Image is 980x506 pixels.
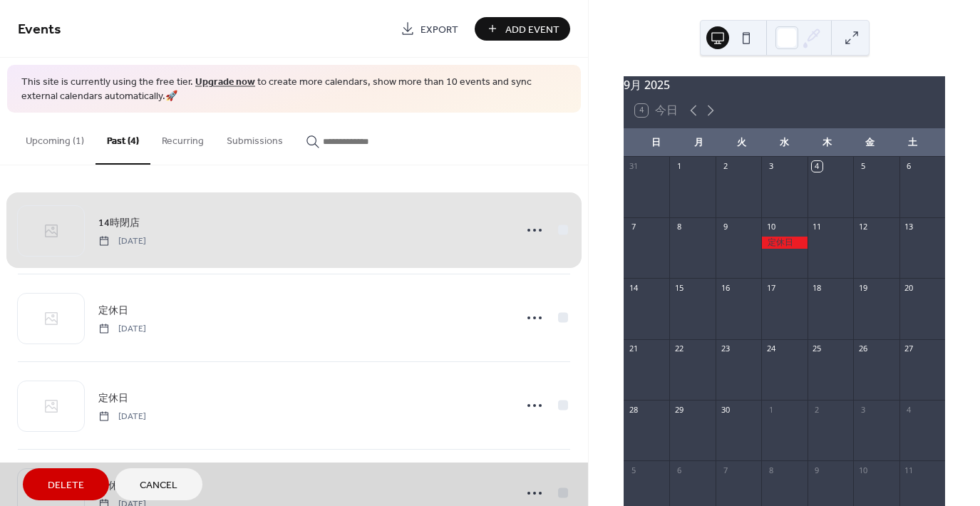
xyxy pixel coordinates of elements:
[904,222,914,232] div: 13
[23,468,109,500] button: Delete
[763,128,806,157] div: 水
[21,76,567,103] span: This site is currently using the free tier. to create more calendars, show more than 10 events an...
[475,17,570,41] button: Add Event
[904,344,914,354] div: 27
[674,344,684,354] div: 22
[857,344,868,354] div: 26
[674,282,684,293] div: 15
[18,16,61,43] span: Events
[848,128,891,157] div: 金
[812,344,822,354] div: 25
[765,465,776,475] div: 8
[904,465,914,475] div: 11
[765,404,776,415] div: 1
[628,465,639,475] div: 5
[765,222,776,232] div: 10
[720,465,731,475] div: 7
[215,113,294,163] button: Submissions
[765,161,776,172] div: 3
[812,282,822,293] div: 18
[674,404,684,415] div: 29
[857,282,868,293] div: 19
[857,465,868,475] div: 10
[628,404,639,415] div: 28
[678,128,721,157] div: 月
[505,22,559,37] span: Add Event
[115,468,202,500] button: Cancel
[96,113,150,165] button: Past (4)
[857,404,868,415] div: 3
[14,113,96,163] button: Upcoming (1)
[891,128,934,157] div: 土
[421,22,458,37] span: Export
[857,161,868,172] div: 5
[150,113,215,163] button: Recurring
[48,478,84,493] span: Delete
[674,465,684,475] div: 6
[628,282,639,293] div: 14
[904,161,914,172] div: 6
[812,222,822,232] div: 11
[904,282,914,293] div: 20
[674,161,684,172] div: 1
[195,73,255,92] a: Upgrade now
[628,222,639,232] div: 7
[812,161,822,172] div: 4
[812,404,822,415] div: 2
[857,222,868,232] div: 12
[628,161,639,172] div: 31
[805,128,848,157] div: 木
[720,404,731,415] div: 30
[765,344,776,354] div: 24
[904,404,914,415] div: 4
[390,17,469,41] a: Export
[720,222,731,232] div: 9
[720,161,731,172] div: 2
[720,282,731,293] div: 16
[635,128,678,157] div: 日
[765,282,776,293] div: 17
[812,465,822,475] div: 9
[720,344,731,354] div: 23
[628,344,639,354] div: 21
[140,478,177,493] span: Cancel
[624,76,945,93] div: 9月 2025
[721,128,763,157] div: 火
[674,222,684,232] div: 8
[761,237,807,249] div: 定休日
